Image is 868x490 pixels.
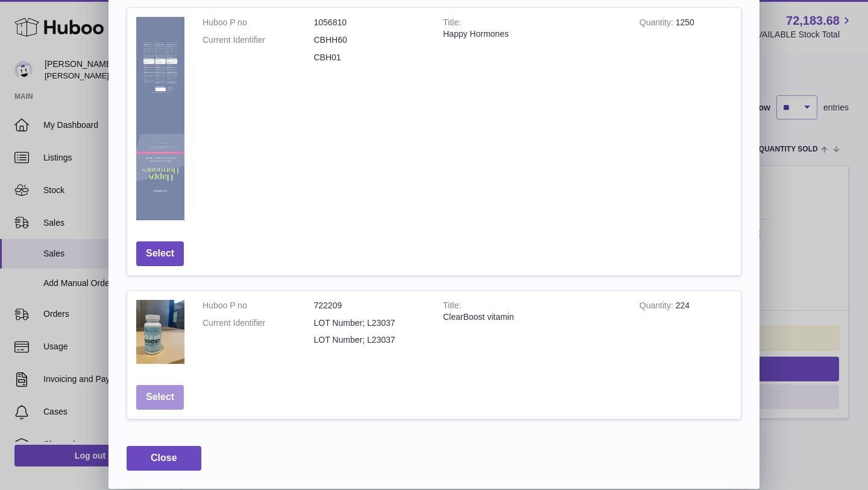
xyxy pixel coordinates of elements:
img: Happy Hormones [136,17,184,220]
dd: CBH01 [314,52,426,63]
dd: LOT Number; L23037 [314,334,426,346]
dd: 722209 [314,300,426,311]
dt: Huboo P no [203,17,314,28]
button: Select [136,241,184,266]
button: Close [127,446,201,471]
span: Close [151,453,177,463]
strong: Quantity [640,17,676,30]
img: ClearBoost vitamin [136,300,184,364]
div: Happy Hormones [443,28,621,40]
dd: LOT Number; L23037 [314,317,426,329]
td: 224 [631,291,741,377]
div: ClearBoost vitamin [443,311,621,323]
strong: Title [443,17,461,30]
dd: 1056810 [314,17,426,28]
dt: Current Identifier [203,317,314,329]
strong: Quantity [640,301,676,313]
td: 1250 [631,8,741,232]
dt: Current Identifier [203,34,314,46]
dd: CBHH60 [314,34,426,46]
dt: Huboo P no [203,300,314,311]
button: Select [136,385,184,410]
strong: Title [443,301,461,313]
